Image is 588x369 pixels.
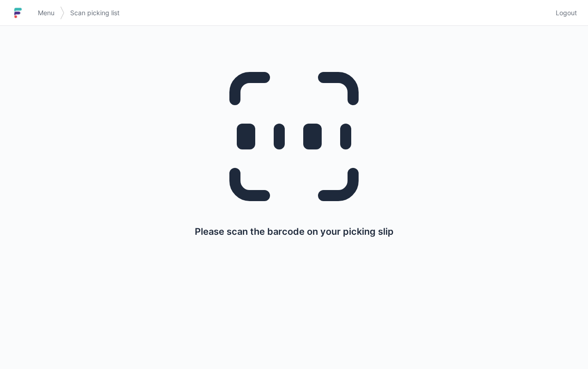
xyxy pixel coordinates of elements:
p: Please scan the barcode on your picking slip [195,225,394,238]
span: Logout [556,8,577,18]
img: logo-small.jpg [11,6,25,20]
img: svg> [60,2,65,24]
a: Logout [550,5,577,21]
span: Scan picking list [70,8,120,18]
span: Menu [38,8,54,18]
a: Scan picking list [65,5,125,21]
a: Menu [32,5,60,21]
